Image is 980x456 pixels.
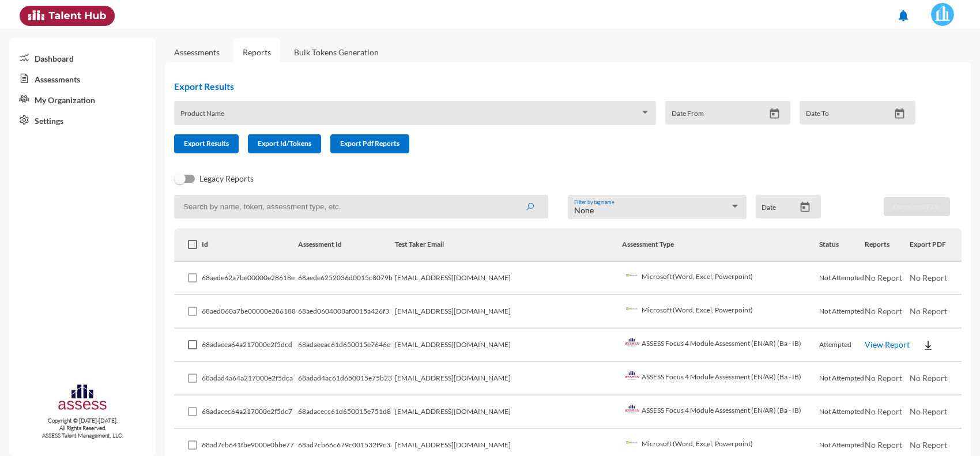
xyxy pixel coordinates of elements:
[395,228,622,262] th: Test Taker Email
[910,273,947,282] span: No Report
[330,134,409,153] button: Export Pdf Reports
[298,262,395,295] td: 68aede6252036d0015c8079b
[202,362,297,395] td: 68adad4a64a217000e2f5dca
[910,228,962,262] th: Export PDF
[233,38,280,66] a: Reports
[57,383,108,414] img: assesscompany-logo.png
[894,202,940,210] span: Download PDF
[202,262,297,295] td: 68aede62a7be00000e28618e
[395,295,622,329] td: [EMAIL_ADDRESS][DOMAIN_NAME]
[884,197,950,216] button: Download PDF
[395,262,622,295] td: [EMAIL_ADDRESS][DOMAIN_NAME]
[889,108,910,120] button: Open calendar
[865,340,910,349] a: View Report
[910,406,947,416] span: No Report
[202,395,297,429] td: 68adacec64a217000e2f5dc7
[622,395,819,429] td: ASSESS Focus 4 Module Assessment (EN/AR) (Ba - IB)
[865,228,910,262] th: Reports
[764,108,785,120] button: Open calendar
[795,201,815,213] button: Open calendar
[258,139,311,148] span: Export Id/Tokens
[910,306,947,316] span: No Report
[9,47,156,68] a: Dashboard
[865,273,902,282] span: No Report
[395,362,622,395] td: [EMAIL_ADDRESS][DOMAIN_NAME]
[9,110,156,130] a: Settings
[202,295,297,329] td: 68aed060a7be00000e286188
[285,38,388,66] a: Bulk Tokens Generation
[819,329,865,362] td: Attempted
[202,329,297,362] td: 68adaeea64a217000e2f5dcd
[896,9,910,22] mat-icon: notifications
[622,295,819,329] td: Microsoft (Word, Excel, Powerpoint)
[819,295,865,329] td: Not Attempted
[865,373,902,383] span: No Report
[910,373,947,383] span: No Report
[395,395,622,429] td: [EMAIL_ADDRESS][DOMAIN_NAME]
[574,205,594,215] span: None
[622,362,819,395] td: ASSESS Focus 4 Module Assessment (EN/AR) (Ba - IB)
[865,306,902,316] span: No Report
[9,68,156,89] a: Assessments
[9,417,156,439] p: Copyright © [DATE]-[DATE]. All Rights Reserved. ASSESS Talent Management, LLC.
[819,228,865,262] th: Status
[298,395,395,429] td: 68adacecc61d650015e751d8
[199,172,254,186] span: Legacy Reports
[622,329,819,362] td: ASSESS Focus 4 Module Assessment (EN/AR) (Ba - IB)
[865,406,902,416] span: No Report
[819,262,865,295] td: Not Attempted
[340,139,399,148] span: Export Pdf Reports
[9,89,156,110] a: My Organization
[202,228,297,262] th: Id
[819,395,865,429] td: Not Attempted
[622,228,819,262] th: Assessment Type
[184,139,229,148] span: Export Results
[910,440,947,450] span: No Report
[174,195,548,218] input: Search by name, token, assessment type, etc.
[248,134,321,153] button: Export Id/Tokens
[174,81,925,92] h2: Export Results
[865,440,902,450] span: No Report
[395,329,622,362] td: [EMAIL_ADDRESS][DOMAIN_NAME]
[819,362,865,395] td: Not Attempted
[622,262,819,295] td: Microsoft (Word, Excel, Powerpoint)
[298,228,395,262] th: Assessment Id
[298,362,395,395] td: 68adad4ac61d650015e75b23
[298,329,395,362] td: 68adaeeac61d650015e7646e
[174,134,239,153] button: Export Results
[174,47,220,57] a: Assessments
[298,295,395,329] td: 68aed0604003af0015a426f3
